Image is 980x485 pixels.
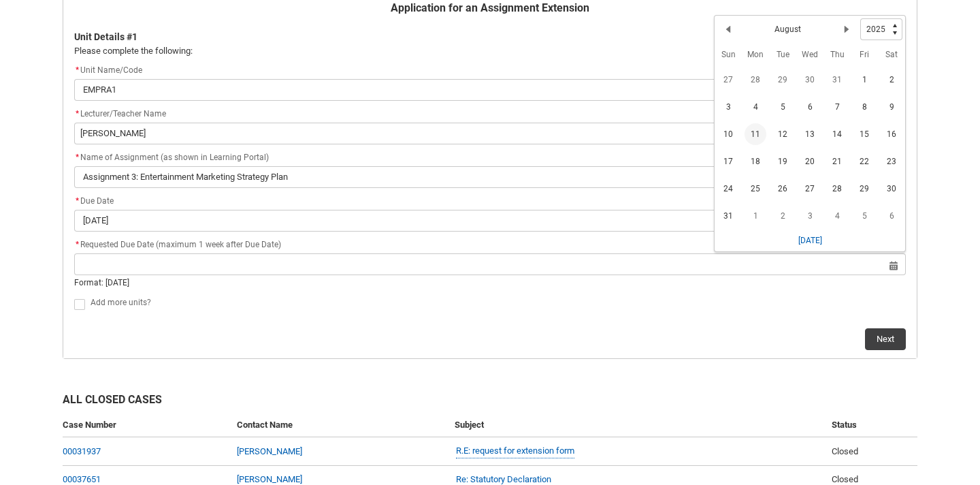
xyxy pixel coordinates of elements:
[853,178,875,200] span: 29
[881,178,902,200] span: 30
[745,69,766,91] span: 28
[715,175,742,202] td: 2025-08-24
[878,93,905,121] td: 2025-08-09
[717,205,739,227] span: 31
[796,175,823,202] td: 2025-08-27
[74,31,137,42] b: Unit Details #1
[878,148,905,175] td: 2025-08-23
[769,93,796,121] td: 2025-08-05
[799,96,821,118] span: 6
[769,175,796,202] td: 2025-08-26
[799,69,821,91] span: 30
[91,298,151,307] span: Add more units?
[745,178,766,200] span: 25
[715,93,742,121] td: 2025-08-03
[799,178,821,200] span: 27
[878,66,905,93] td: 2025-08-02
[772,205,794,227] span: 2
[717,123,739,145] span: 10
[853,96,875,118] span: 8
[76,153,79,162] abbr: required
[832,446,858,456] span: Closed
[796,202,823,230] td: 2025-09-03
[769,121,796,148] td: 2025-08-12
[74,65,142,75] span: Unit Name/Code
[832,474,858,484] span: Closed
[456,444,574,458] a: R.E: request for extension form
[769,148,796,175] td: 2025-08-19
[796,148,823,175] td: 2025-08-20
[717,96,739,118] span: 3
[742,148,769,175] td: 2025-08-18
[851,66,878,93] td: 2025-08-01
[747,50,764,59] abbr: Monday
[830,50,845,59] abbr: Thursday
[63,413,231,438] th: Case Number
[745,205,766,227] span: 1
[742,175,769,202] td: 2025-08-25
[826,69,848,91] span: 31
[717,18,739,40] button: Previous Month
[74,240,281,249] span: Requested Due Date (maximum 1 week after Due Date)
[853,123,875,145] span: 15
[826,96,848,118] span: 7
[231,413,449,438] th: Contact Name
[836,18,857,40] button: Next Month
[772,96,794,118] span: 5
[742,93,769,121] td: 2025-08-04
[717,151,739,172] span: 17
[777,50,789,59] abbr: Tuesday
[799,205,821,227] span: 3
[774,23,801,35] h2: August
[74,153,269,162] span: Name of Assignment (as shown in Learning Portal)
[798,230,823,251] button: [DATE]
[745,151,766,172] span: 18
[796,121,823,148] td: 2025-08-13
[76,240,79,249] abbr: required
[74,196,114,206] span: Due Date
[823,202,851,230] td: 2025-09-04
[823,148,851,175] td: 2025-08-21
[63,446,101,456] a: 00031937
[826,205,848,227] span: 4
[823,66,851,93] td: 2025-07-31
[237,446,302,456] a: [PERSON_NAME]
[796,66,823,93] td: 2025-07-30
[802,50,818,59] abbr: Wednesday
[721,50,736,59] abbr: Sunday
[881,123,902,145] span: 16
[878,175,905,202] td: 2025-08-30
[826,151,848,172] span: 21
[742,202,769,230] td: 2025-09-01
[823,175,851,202] td: 2025-08-28
[391,1,589,14] b: Application for an Assignment Extension
[853,69,875,91] span: 1
[714,15,906,252] div: Date picker: August
[881,69,902,91] span: 2
[715,148,742,175] td: 2025-08-17
[860,50,869,59] abbr: Friday
[851,175,878,202] td: 2025-08-29
[865,328,906,350] button: Next
[769,66,796,93] td: 2025-07-29
[823,121,851,148] td: 2025-08-14
[772,151,794,172] span: 19
[881,96,902,118] span: 9
[449,413,826,438] th: Subject
[878,121,905,148] td: 2025-08-16
[715,121,742,148] td: 2025-08-10
[237,474,302,484] a: [PERSON_NAME]
[76,109,79,119] abbr: required
[851,202,878,230] td: 2025-09-05
[799,123,821,145] span: 13
[742,121,769,148] td: 2025-08-11
[772,123,794,145] span: 12
[63,474,101,484] a: 00037651
[745,123,766,145] span: 11
[796,93,823,121] td: 2025-08-06
[826,123,848,145] span: 14
[881,151,902,172] span: 23
[851,93,878,121] td: 2025-08-08
[715,66,742,93] td: 2025-07-27
[823,93,851,121] td: 2025-08-07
